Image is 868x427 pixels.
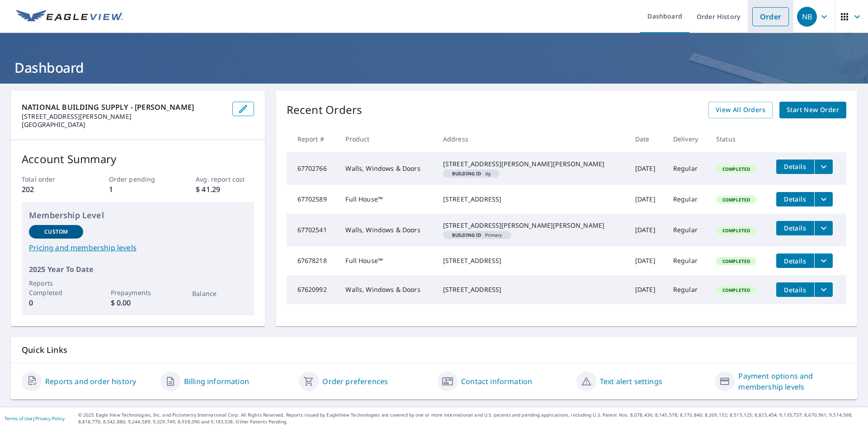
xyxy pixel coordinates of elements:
[322,376,388,387] a: Order preferences
[29,297,83,308] p: 0
[447,171,496,176] span: dg
[447,233,508,237] span: Primary
[666,246,709,275] td: Regular
[111,297,165,308] p: $ 0.00
[22,184,80,195] p: 202
[814,282,833,297] button: filesDropdownBtn-67620992
[22,121,225,129] p: [GEOGRAPHIC_DATA]
[45,376,136,387] a: Reports and order history
[443,285,621,294] div: [STREET_ADDRESS]
[29,278,83,297] p: Reports Completed
[22,113,225,121] p: [STREET_ADDRESS][PERSON_NAME]
[287,275,339,304] td: 67620992
[22,174,80,184] p: Total order
[717,287,755,293] span: Completed
[287,102,363,118] p: Recent Orders
[338,126,435,152] th: Product
[787,104,839,116] span: Start New Order
[22,102,225,113] p: NATIONAL BUILDING SUPPLY - [PERSON_NAME]
[192,289,246,298] p: Balance
[782,224,809,232] span: Details
[776,282,814,297] button: detailsBtn-67620992
[443,221,621,230] div: [STREET_ADDRESS][PERSON_NAME][PERSON_NAME]
[452,233,481,237] em: Building ID
[287,152,339,185] td: 67702766
[782,162,809,171] span: Details
[184,376,249,387] a: Billing information
[666,126,709,152] th: Delivery
[338,275,435,304] td: Walls, Windows & Doors
[443,195,621,204] div: [STREET_ADDRESS]
[600,376,662,387] a: Text alert settings
[16,10,123,23] img: EV Logo
[752,7,789,26] a: Order
[5,415,33,422] a: Terms of Use
[797,7,817,27] div: NB
[814,221,833,235] button: filesDropdownBtn-67702541
[779,102,846,118] a: Start New Order
[22,151,254,167] p: Account Summary
[628,214,666,246] td: [DATE]
[717,258,755,264] span: Completed
[666,185,709,214] td: Regular
[287,185,339,214] td: 67702589
[436,126,628,152] th: Address
[287,126,339,152] th: Report #
[776,192,814,206] button: detailsBtn-67702589
[782,286,809,294] span: Details
[776,221,814,235] button: detailsBtn-67702541
[814,160,833,174] button: filesDropdownBtn-67702766
[29,209,247,221] p: Membership Level
[782,257,809,265] span: Details
[443,256,621,265] div: [STREET_ADDRESS]
[628,126,666,152] th: Date
[666,214,709,246] td: Regular
[111,288,165,297] p: Prepayments
[776,253,814,268] button: detailsBtn-67678218
[716,104,765,116] span: View All Orders
[29,242,247,253] a: Pricing and membership levels
[709,126,769,152] th: Status
[708,102,773,118] a: View All Orders
[666,152,709,185] td: Regular
[287,214,339,246] td: 67702541
[338,246,435,275] td: Full House™
[738,371,846,392] a: Payment options and membership levels
[628,275,666,304] td: [DATE]
[666,275,709,304] td: Regular
[461,376,532,387] a: Contact information
[628,185,666,214] td: [DATE]
[35,415,65,422] a: Privacy Policy
[78,412,863,425] p: © 2025 Eagle View Technologies, Inc. and Pictometry International Corp. All Rights Reserved. Repo...
[29,264,247,275] p: 2025 Year To Date
[814,253,833,268] button: filesDropdownBtn-67678218
[287,246,339,275] td: 67678218
[196,174,254,184] p: Avg. report cost
[22,344,846,356] p: Quick Links
[717,227,755,234] span: Completed
[196,184,254,195] p: $ 41.29
[338,214,435,246] td: Walls, Windows & Doors
[443,160,621,169] div: [STREET_ADDRESS][PERSON_NAME][PERSON_NAME]
[11,58,857,77] h1: Dashboard
[782,195,809,203] span: Details
[44,228,68,236] p: Custom
[5,416,65,421] p: |
[814,192,833,206] button: filesDropdownBtn-67702589
[338,185,435,214] td: Full House™
[109,174,167,184] p: Order pending
[452,171,481,176] em: Building ID
[628,246,666,275] td: [DATE]
[776,160,814,174] button: detailsBtn-67702766
[717,197,755,203] span: Completed
[338,152,435,185] td: Walls, Windows & Doors
[109,184,167,195] p: 1
[628,152,666,185] td: [DATE]
[717,166,755,172] span: Completed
